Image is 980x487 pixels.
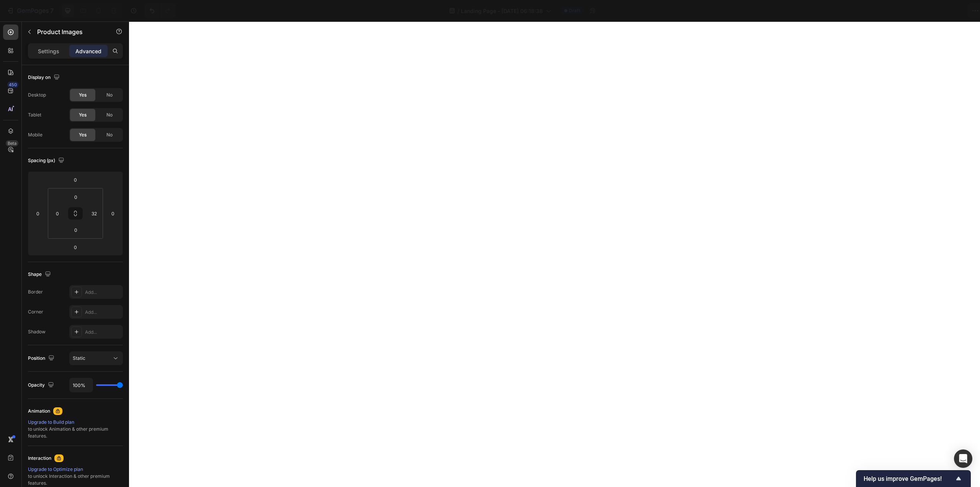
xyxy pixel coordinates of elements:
div: Upgrade to Build plan [28,419,123,426]
div: Tablet [28,112,41,118]
div: Desktop [28,92,46,98]
div: Open Intercom Messenger [954,449,972,468]
div: Opacity [28,380,56,390]
input: 0px [68,224,83,236]
div: Mobile [28,131,42,138]
div: Position [28,353,56,364]
div: Add... [85,309,121,316]
div: Undo/Redo [144,3,175,18]
span: Yes [79,112,87,118]
p: Settings [38,47,59,55]
span: / [457,7,459,15]
input: 0 [68,174,83,185]
button: 7 [3,3,57,18]
p: Advanced [75,47,101,55]
span: No [106,131,113,138]
div: Spacing (px) [28,156,66,166]
button: Save [901,3,926,18]
input: 0px [68,191,83,203]
div: Beta [6,140,18,146]
input: 0 [107,208,119,219]
span: Yes [79,92,87,98]
iframe: Design area [129,21,980,487]
span: Landing Page - [DATE] 06:18:38 [461,7,543,15]
span: Draft [569,7,580,14]
span: Yes [79,131,87,138]
input: Auto [70,378,93,392]
p: 7 [50,6,54,15]
div: Border [28,289,43,295]
div: to unlock Animation & other premium features. [28,419,123,439]
span: No [106,92,113,98]
div: 450 [7,82,18,88]
div: Shape [28,269,52,280]
div: Animation [28,408,50,415]
input: 0 [68,241,83,253]
div: Add... [85,289,121,296]
div: Interaction [28,455,51,462]
button: Publish [929,3,961,18]
input: 0 [32,208,44,219]
div: Corner [28,308,43,315]
div: to unlock Interaction & other premium features. [28,466,123,487]
div: Shadow [28,328,46,335]
span: Save [907,8,920,14]
p: Product Images [37,27,102,36]
button: Static [69,351,123,365]
input: 32px [88,208,100,219]
div: Publish [936,7,955,15]
div: Display on [28,72,61,83]
span: No [106,112,113,118]
span: Static [73,355,85,361]
span: Help us improve GemPages! [864,475,954,482]
button: Show survey - Help us improve GemPages! [864,474,963,483]
div: Add... [85,329,121,336]
div: Upgrade to Optimize plan [28,466,123,473]
input: 0px [52,208,63,219]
